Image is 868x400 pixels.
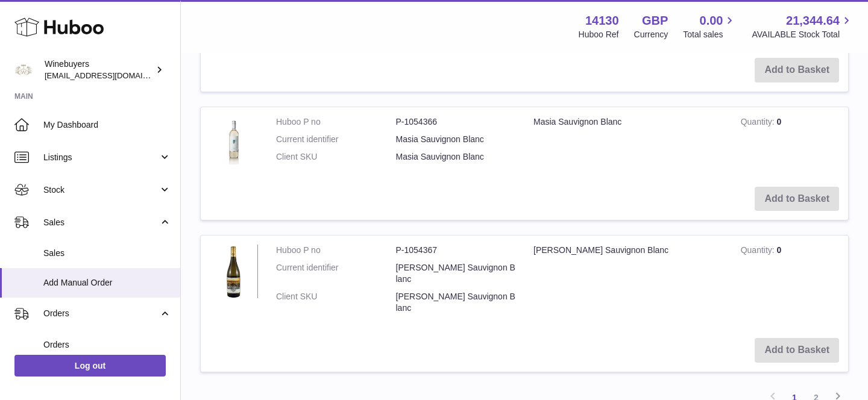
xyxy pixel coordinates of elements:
[396,151,516,163] dd: Masia Sauvignon Blanc
[43,308,159,319] span: Orders
[741,245,777,258] strong: Quantity
[396,262,516,285] dd: [PERSON_NAME] Sauvignon Blanc
[642,13,668,29] strong: GBP
[396,291,516,314] dd: [PERSON_NAME] Sauvignon Blanc
[43,217,159,228] span: Sales
[14,355,166,377] a: Log out
[276,134,396,145] dt: Current identifier
[43,119,171,131] span: My Dashboard
[43,277,171,289] span: Add Manual Order
[741,117,777,130] strong: Quantity
[276,245,396,256] dt: Huboo P no
[396,245,516,256] dd: P-1054367
[732,236,848,328] td: 0
[43,152,159,163] span: Listings
[210,245,258,298] img: Lastra Sauvignon Blanc
[732,107,848,178] td: 0
[524,107,732,178] td: Masia Sauvignon Blanc
[210,116,258,164] img: Masia Sauvignon Blanc
[276,151,396,163] dt: Client SKU
[700,13,723,29] span: 0.00
[45,70,177,80] span: [EMAIL_ADDRESS][DOMAIN_NAME]
[276,116,396,128] dt: Huboo P no
[45,58,153,81] div: Winebuyers
[524,236,732,328] td: [PERSON_NAME] Sauvignon Blanc
[396,134,516,145] dd: Masia Sauvignon Blanc
[683,29,737,40] span: Total sales
[276,262,396,285] dt: Current identifier
[752,13,854,40] a: 21,344.64 AVAILABLE Stock Total
[634,29,668,40] div: Currency
[276,291,396,314] dt: Client SKU
[786,13,840,29] span: 21,344.64
[752,29,854,40] span: AVAILABLE Stock Total
[43,248,171,259] span: Sales
[43,184,159,196] span: Stock
[43,339,171,351] span: Orders
[683,13,737,40] a: 0.00 Total sales
[14,61,33,79] img: ben@winebuyers.com
[579,29,619,40] div: Huboo Ref
[585,13,619,29] strong: 14130
[396,116,516,128] dd: P-1054366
